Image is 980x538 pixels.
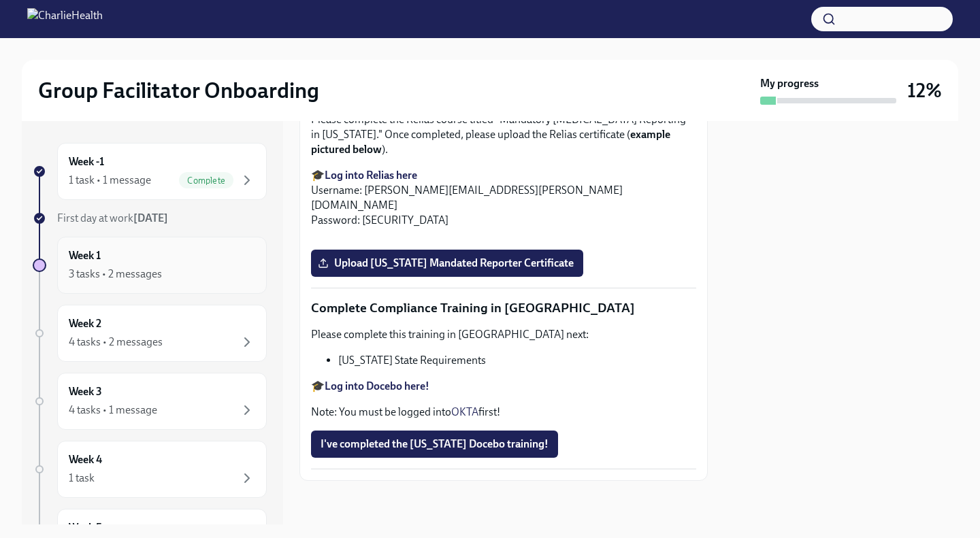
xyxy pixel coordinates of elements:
[311,431,558,458] button: I've completed the [US_STATE] Docebo training!
[33,237,267,294] a: Week 13 tasks • 2 messages
[760,76,819,91] strong: My progress
[69,248,101,263] h6: Week 1
[27,8,103,30] img: CharlieHealth
[907,78,942,103] h3: 12%
[69,173,151,188] div: 1 task • 1 message
[325,380,429,392] a: Log into Docebo here!
[69,267,162,282] div: 3 tasks • 2 messages
[311,112,696,157] p: Please complete the Relias course titled "Mandatory [MEDICAL_DATA] Reporting in [US_STATE]." Once...
[325,169,417,182] a: Log into Relias here
[311,379,696,394] p: 🎓
[57,212,168,224] span: First day at work
[69,452,102,467] h6: Week 4
[311,128,670,156] strong: example pictured below
[69,520,102,535] h6: Week 5
[33,373,267,430] a: Week 34 tasks • 1 message
[338,353,696,368] li: [US_STATE] State Requirements
[33,441,267,498] a: Week 41 task
[33,305,267,362] a: Week 24 tasks • 2 messages
[33,143,267,200] a: Week -11 task • 1 messageComplete
[321,256,574,270] span: Upload [US_STATE] Mandated Reporter Certificate
[69,403,157,418] div: 4 tasks • 1 message
[133,212,168,224] strong: [DATE]
[69,154,104,169] h6: Week -1
[69,384,102,399] h6: Week 3
[311,327,696,342] p: Please complete this training in [GEOGRAPHIC_DATA] next:
[451,405,478,418] a: OKTA
[69,471,95,486] div: 1 task
[179,175,233,186] span: Complete
[69,335,163,350] div: 4 tasks • 2 messages
[321,437,549,451] span: I've completed the [US_STATE] Docebo training!
[311,299,696,317] p: Complete Compliance Training in [GEOGRAPHIC_DATA]
[33,211,267,226] a: First day at work[DATE]
[69,316,101,331] h6: Week 2
[311,405,696,420] p: Note: You must be logged into first!
[38,77,319,104] h2: Group Facilitator Onboarding
[311,250,583,277] label: Upload [US_STATE] Mandated Reporter Certificate
[311,168,696,228] p: 🎓 Username: [PERSON_NAME][EMAIL_ADDRESS][PERSON_NAME][DOMAIN_NAME] Password: [SECURITY_DATA]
